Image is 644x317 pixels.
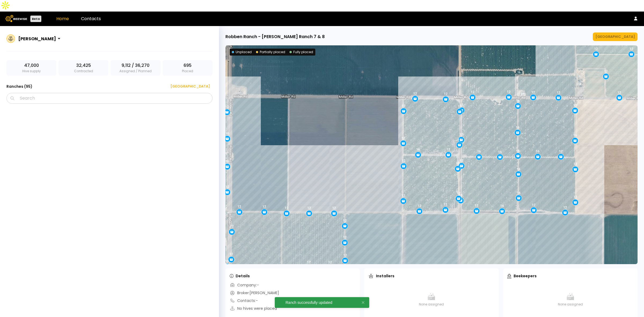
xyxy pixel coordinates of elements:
div: Partially placed [256,50,285,54]
div: 12 [460,159,463,162]
div: 12 [573,195,577,199]
div: 16 [516,125,519,129]
div: 16 [517,191,521,195]
div: 12 [343,218,347,222]
div: 12 [458,138,461,141]
div: Contracted [58,60,108,76]
div: 16 [225,159,229,163]
div: No hives were placed [230,306,277,311]
div: 12 [458,104,462,108]
div: Beekeepers [507,273,537,279]
div: 12 [447,148,450,151]
div: 12 [471,90,474,94]
h3: Ranches ( 95 ) [6,83,32,90]
button: [GEOGRAPHIC_DATA] [593,32,638,41]
div: 12 [531,90,535,94]
div: 12 [573,103,577,107]
div: 12 [573,162,577,166]
div: 12 [532,203,536,207]
div: 12 [343,253,347,257]
div: 12 [604,69,608,73]
div: 16 [517,167,520,171]
span: 32,425 [76,62,91,69]
div: Unplaced [232,50,252,54]
div: Robben Ranch - [PERSON_NAME] Ranch 7 & 8 [225,34,325,40]
div: Contacts: - [230,298,258,304]
div: 12 [229,252,233,256]
div: 12 [328,260,332,264]
div: 12 [285,206,288,210]
div: Ranch successfully updated [286,301,348,304]
div: 16 [516,149,520,152]
div: 12 [230,224,234,228]
div: 12 [225,185,229,189]
div: 12 [307,206,311,210]
div: Hive supply [6,60,56,76]
div: 16 [477,150,481,154]
div: Beta [30,16,41,22]
div: 12 [343,235,347,239]
span: 695 [184,62,192,69]
div: 12 [563,205,567,209]
div: 12 [460,103,463,107]
div: 12 [413,92,417,95]
div: 16 [573,133,577,137]
div: 12 [559,150,563,153]
div: Details [230,273,250,279]
div: 12 [402,104,405,108]
div: 12 [459,193,463,197]
div: 12 [557,90,560,94]
div: 12 [444,202,447,206]
div: [GEOGRAPHIC_DATA] [167,84,210,89]
div: 16 [498,150,502,154]
span: 47,000 [24,62,39,69]
div: 16 [500,204,504,208]
div: 12 [402,159,405,162]
div: 12 [401,136,405,140]
div: 12 [237,205,241,208]
span: 9,112 / 36,270 [122,62,149,69]
div: Company: - [230,282,259,288]
div: 12 [307,260,311,264]
div: 12 [444,92,448,96]
img: Beewise logo [5,15,27,22]
div: 12 [332,206,336,210]
div: 16 [225,131,229,135]
div: [PERSON_NAME] [18,35,56,42]
div: 16 [416,148,420,151]
div: 12 [594,47,598,51]
a: Contacts [81,16,101,22]
div: 12 [401,194,405,198]
div: 12 [475,204,478,207]
a: Home [56,16,69,22]
div: Assigned / Planned [111,60,160,76]
div: Placed [163,60,213,76]
div: 16 [536,150,540,153]
div: 12 [418,204,421,207]
div: Installers [368,273,394,279]
div: 12 [225,105,229,108]
div: 12 [507,90,511,94]
button: [GEOGRAPHIC_DATA] [164,82,213,91]
div: Broker: [PERSON_NAME] [230,290,279,296]
div: 12 [262,205,266,208]
div: 16 [225,259,229,263]
div: Fully placed [290,50,313,54]
div: [GEOGRAPHIC_DATA] [595,34,635,39]
div: 12 [630,47,633,51]
div: 12 [617,90,621,94]
div: 12 [459,133,463,136]
div: 12 [456,161,460,165]
div: 16 [516,99,520,103]
div: 12 [457,191,460,195]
